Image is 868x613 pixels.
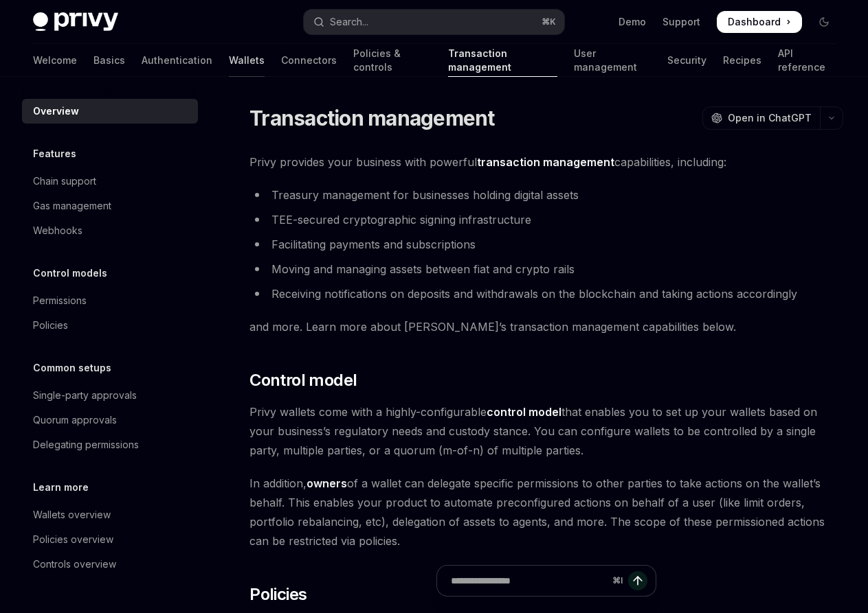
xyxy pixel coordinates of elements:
[778,44,835,77] a: API reference
[813,11,835,33] button: Toggle dark mode
[281,44,337,77] a: Connectors
[619,15,646,29] a: Demo
[33,479,89,496] h5: Learn more
[33,198,111,214] div: Gas management
[142,44,212,77] a: Authentication
[249,235,843,254] li: Facilitating payments and subscriptions
[22,383,198,408] a: Single-party approvals
[451,566,607,596] input: Ask a question...
[249,259,843,279] li: Moving and managing assets between fiat and crypto rails
[249,474,843,551] span: In addition, of a wallet can delegate specific permissions to other parties to take actions on th...
[93,44,125,77] a: Basics
[33,44,77,77] a: Welcome
[22,313,198,338] a: Policies
[307,476,347,491] a: owners
[353,44,432,77] a: Policies & controls
[33,103,79,119] div: Overview
[33,173,96,189] div: Chain support
[304,10,564,34] button: Open search
[448,44,557,77] a: Transaction management
[22,408,198,432] a: Quorum approvals
[487,405,561,419] a: control model
[249,369,357,391] span: Control model
[728,15,781,29] span: Dashboard
[33,222,82,239] div: Webhooks
[477,155,614,169] strong: transaction management
[22,527,198,552] a: Policies overview
[33,412,117,428] div: Quorum approvals
[33,265,107,281] h5: Control models
[542,16,556,27] span: ⌘ K
[628,571,647,590] button: Send message
[574,44,651,77] a: User management
[702,106,820,130] button: Open in ChatGPT
[330,14,368,30] div: Search...
[717,11,802,33] a: Dashboard
[33,292,87,309] div: Permissions
[249,210,843,229] li: TEE-secured cryptographic signing infrastructure
[22,218,198,243] a: Webhooks
[33,387,137,404] div: Single-party approvals
[667,44,706,77] a: Security
[33,437,139,453] div: Delegating permissions
[663,15,700,29] a: Support
[33,146,76,162] h5: Features
[728,111,812,125] span: Open in ChatGPT
[22,99,198,124] a: Overview
[33,12,118,32] img: dark logo
[33,507,111,523] div: Wallets overview
[723,44,761,77] a: Recipes
[33,360,111,376] h5: Common setups
[33,556,116,572] div: Controls overview
[249,284,843,303] li: Receiving notifications on deposits and withdrawals on the blockchain and taking actions accordingly
[22,552,198,577] a: Controls overview
[249,317,843,336] span: and more. Learn more about [PERSON_NAME]’s transaction management capabilities below.
[22,502,198,527] a: Wallets overview
[249,106,495,130] h1: Transaction management
[33,317,68,334] div: Policies
[249,185,843,205] li: Treasury management for businesses holding digital assets
[229,44,265,77] a: Wallets
[487,405,561,419] strong: control model
[22,169,198,194] a: Chain support
[249,402,843,460] span: Privy wallets come with a highly-configurable that enables you to set up your wallets based on yo...
[22,194,198,218] a: Gas management
[33,531,113,548] div: Policies overview
[249,152,843,172] span: Privy provides your business with powerful capabilities, including:
[22,288,198,313] a: Permissions
[22,432,198,457] a: Delegating permissions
